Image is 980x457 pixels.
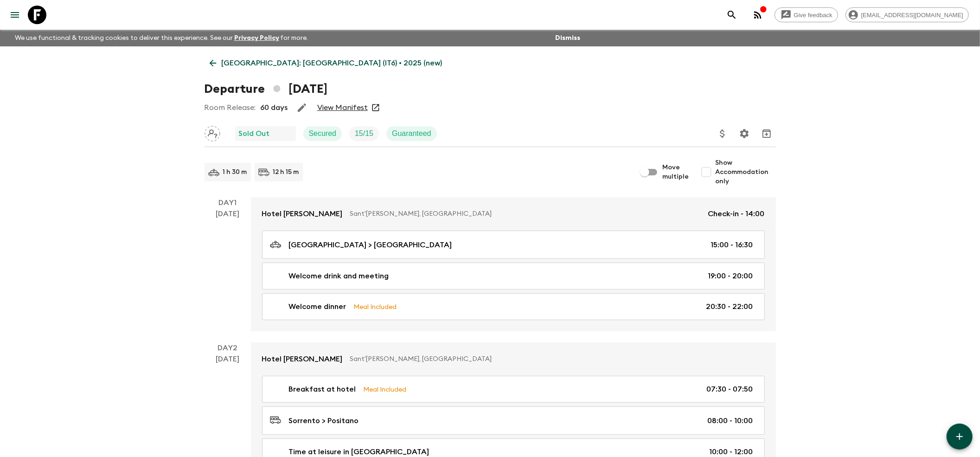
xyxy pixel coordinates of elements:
button: search adventures [723,6,741,24]
p: Meal Included [354,302,397,312]
p: Guaranteed [392,128,431,139]
button: Archive (Completed, Cancelled or Unsynced Departures only) [757,124,776,143]
p: Sant'[PERSON_NAME], [GEOGRAPHIC_DATA] [350,354,757,364]
p: Check-in - 14:00 [708,208,765,219]
div: [EMAIL_ADDRESS][DOMAIN_NAME] [845,7,969,22]
div: [DATE] [216,208,239,331]
a: Hotel [PERSON_NAME]Sant'[PERSON_NAME], [GEOGRAPHIC_DATA] [251,342,776,376]
p: Sold Out [239,128,270,139]
a: View Manifest [317,103,368,112]
p: Welcome dinner [289,301,346,312]
p: [GEOGRAPHIC_DATA]: [GEOGRAPHIC_DATA] (IT6) • 2025 (new) [222,58,442,69]
p: Day 1 [205,197,251,208]
p: Room Release: [205,102,256,113]
p: Welcome drink and meeting [289,270,389,282]
p: Hotel [PERSON_NAME] [262,208,343,219]
p: 20:30 - 22:00 [706,301,753,312]
p: 12 h 15 m [273,167,299,177]
p: 15 / 15 [355,128,373,139]
p: Meal Included [364,384,407,394]
button: Dismiss [553,32,583,45]
h1: Departure [DATE] [205,80,327,98]
span: Move multiple [663,163,690,181]
p: 19:00 - 20:00 [708,270,753,282]
p: Day 2 [205,342,251,354]
button: Update Price, Early Bird Discount and Costs [713,124,732,143]
a: Breakfast at hotelMeal Included07:30 - 07:50 [262,376,765,403]
a: Welcome drink and meeting19:00 - 20:00 [262,263,765,290]
a: Welcome dinnerMeal Included20:30 - 22:00 [262,293,765,320]
p: 60 days [261,102,288,113]
div: Secured [303,126,342,141]
span: Show Accommodation only [716,158,776,186]
span: [EMAIL_ADDRESS][DOMAIN_NAME] [856,12,968,19]
a: Sorrento > Positano08:00 - 10:00 [262,406,765,435]
p: 1 h 30 m [223,167,247,177]
p: Secured [309,128,337,139]
a: [GEOGRAPHIC_DATA]: [GEOGRAPHIC_DATA] (IT6) • 2025 (new) [205,54,448,72]
p: [GEOGRAPHIC_DATA] > [GEOGRAPHIC_DATA] [289,239,452,251]
p: We use functional & tracking cookies to deliver this experience. See our for more. [11,30,312,46]
button: menu [6,6,24,24]
p: Sorrento > Positano [289,415,359,426]
p: 08:00 - 10:00 [708,415,753,426]
p: Breakfast at hotel [289,384,356,395]
a: Give feedback [775,7,838,22]
p: 07:30 - 07:50 [707,384,753,395]
span: Give feedback [789,12,838,19]
p: 15:00 - 16:30 [711,239,753,251]
div: Trip Fill [349,126,379,141]
p: Sant'[PERSON_NAME], [GEOGRAPHIC_DATA] [350,209,701,219]
a: [GEOGRAPHIC_DATA] > [GEOGRAPHIC_DATA]15:00 - 16:30 [262,231,765,259]
a: Privacy Policy [234,35,279,41]
p: Hotel [PERSON_NAME] [262,354,343,365]
a: Hotel [PERSON_NAME]Sant'[PERSON_NAME], [GEOGRAPHIC_DATA]Check-in - 14:00 [251,197,776,231]
span: Assign pack leader [205,129,220,136]
button: Settings [735,124,754,143]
